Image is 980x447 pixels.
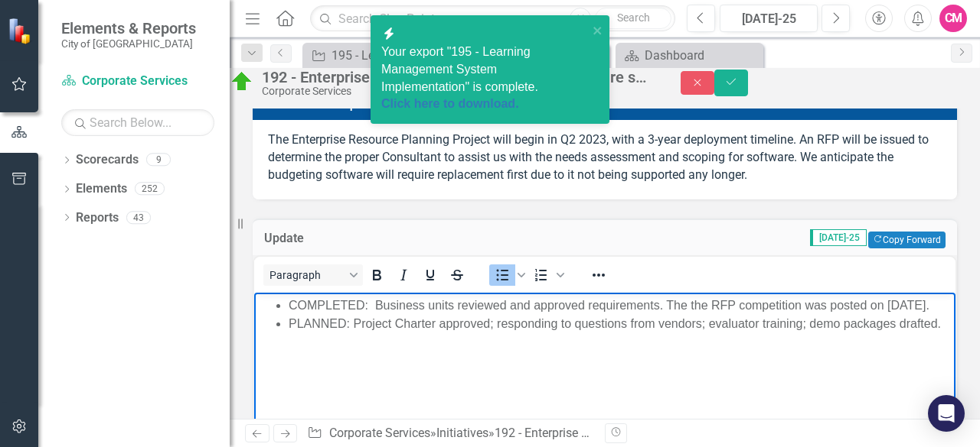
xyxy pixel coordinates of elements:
input: Search ClearPoint... [310,5,675,32]
div: Corporate Services [262,86,650,97]
input: Search Below... [61,109,214,136]
button: Italic [390,264,416,286]
span: Search [617,11,650,24]
small: City of [GEOGRAPHIC_DATA] [61,37,196,50]
div: » » [307,425,593,442]
button: close [593,21,603,39]
span: Elements & Reports [61,19,196,37]
button: Strikethrough [444,264,470,286]
button: [DATE]-25 [720,5,818,32]
a: Reports [76,209,119,227]
img: On Target [230,70,254,94]
a: Scorecards [76,151,139,169]
div: 192 - Enterprise Resource Planning (ERP) – Software selection and implementation [495,426,942,440]
a: Elements [76,180,127,198]
button: Copy Forward [868,232,946,248]
button: Search [595,8,671,29]
button: Bold [364,264,390,286]
div: 9 [146,154,171,167]
button: CM [939,5,967,32]
a: Click here to download. [381,97,519,110]
div: [DATE]-25 [725,10,812,28]
div: 252 [135,183,165,196]
a: Corporate Services [61,73,214,90]
h3: Update [264,232,419,245]
a: Initiatives [436,426,488,440]
span: Your export "195 - Learning Management System Implementation" is complete. [381,45,588,113]
p: The Enterprise Resource Planning Project will begin in Q2 2023, with a 3-year deployment timeline... [268,131,942,184]
span: [DATE]-25 [810,229,867,246]
img: ClearPoint Strategy [8,17,34,44]
a: Dashboard [619,46,759,65]
div: Numbered list [528,264,567,286]
a: 195 - Learning Management System Implementation [306,46,427,65]
div: 195 - Learning Management System Implementation [332,46,427,65]
button: Underline [417,264,443,286]
button: Block Paragraph [263,264,363,286]
div: Dashboard [645,46,759,65]
div: 43 [126,211,151,224]
a: Corporate Services [329,426,430,440]
button: Reveal or hide additional toolbar items [586,264,612,286]
div: Bullet list [489,264,528,286]
div: Open Intercom Messenger [928,395,965,432]
span: Paragraph [269,269,345,281]
div: 192 - Enterprise Resource Planning (ERP) – Software selection and implementation [262,69,650,86]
